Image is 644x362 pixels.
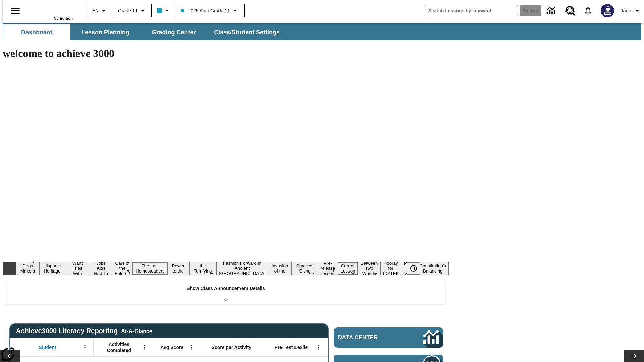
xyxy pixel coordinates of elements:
button: Lesson Planning [72,24,139,40]
span: Achieve3000 Literacy Reporting [16,327,152,335]
div: SubNavbar [3,23,641,40]
button: Dashboard [3,24,70,40]
button: Open side menu [5,1,25,21]
div: SubNavbar [3,24,286,40]
span: Activities Completed [97,341,141,353]
button: Grade: Grade 11, Select a grade [115,5,149,17]
span: Tauto [621,7,632,14]
button: Profile/Settings [618,5,644,17]
button: Slide 15 Hooray for Constitution Day! [380,260,401,277]
div: Home [29,2,73,20]
button: Slide 8 Attack of the Terrifying Tomatoes [189,257,216,280]
button: Slide 14 Between Two Worlds [358,260,380,277]
button: Slide 16 Point of View [401,260,417,277]
a: Home [29,3,73,16]
button: Slide 13 Career Lesson [338,262,358,275]
span: EN [92,7,99,14]
button: Open Menu [314,342,324,352]
button: Slide 2 ¡Viva Hispanic Heritage Month! [39,257,65,280]
button: Open Menu [139,342,149,352]
button: Slide 1 Diving Dogs Make a Splash [16,257,39,280]
span: NJ Edition [54,16,73,20]
button: Select a new avatar [597,2,618,19]
h1: welcome to achieve 3000 [3,47,449,60]
span: 2025 Auto Grade 11 [181,7,230,14]
a: Notifications [579,2,597,19]
a: Data Center [334,327,443,348]
button: Slide 17 The Constitution's Balancing Act [417,257,449,280]
button: Class color is light blue. Change class color [154,5,174,17]
button: Slide 9 Fashion Forward in Ancient Rome [216,260,268,277]
button: Slide 7 Solar Power to the People [167,257,190,280]
p: Show Class Announcement Details [186,285,265,292]
span: Student [39,344,56,350]
span: Pre-Test Lexile [275,344,308,350]
button: Slide 10 The Invasion of the Free CD [268,257,291,280]
span: Data Center [338,334,401,341]
span: Grade 11 [118,7,138,14]
span: Avg Score [160,344,183,350]
button: Slide 4 Dirty Jobs Kids Had To Do [90,255,112,282]
button: Open Menu [80,342,90,352]
button: Slide 6 The Last Homesteaders [133,262,167,275]
button: Open Menu [186,342,196,352]
input: search field [425,5,518,16]
a: Data Center [543,2,561,20]
img: Avatar [601,4,614,17]
div: Show Class Announcement Details [6,281,445,304]
button: Pause [407,262,420,275]
button: Class: 2025 Auto Grade 11, Select your class [178,5,241,17]
button: Grading Center [140,24,207,40]
div: At-A-Glance [121,327,152,335]
button: Class/Student Settings [209,24,285,40]
button: Slide 12 Pre-release lesson [318,260,338,277]
button: Language: EN, Select a language [89,5,111,17]
button: Slide 11 Mixed Practice: Citing Evidence [292,257,318,280]
span: Score per Activity [212,344,252,350]
button: Slide 3 Do You Want Fries With That? [65,255,90,282]
button: Slide 5 Cars of the Future? [112,260,133,277]
div: Pause [407,262,427,275]
a: Resource Center, Will open in new tab [561,2,579,20]
button: Lesson carousel, Next [624,350,644,362]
